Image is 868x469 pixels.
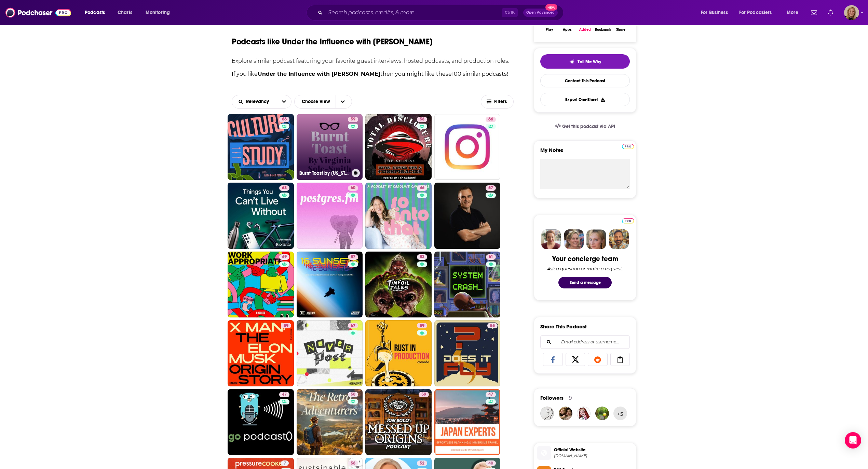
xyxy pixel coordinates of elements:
a: 57 [297,252,363,318]
span: 59 [420,323,424,329]
a: Charts [113,7,136,18]
img: Jon Profile [609,229,629,249]
a: 61 [486,254,496,260]
div: Apps [563,28,572,32]
div: 9 [569,395,572,401]
span: 52 [420,460,424,467]
span: For Podcasters [739,8,772,17]
a: anna.r.farb [595,407,609,420]
img: tell me why sparkle [569,59,575,65]
a: Share on X/Twitter [566,353,585,366]
h2: Choose List sort [232,95,291,109]
a: 66 [279,117,289,122]
a: 66 [228,114,294,180]
a: 40 [486,460,496,466]
div: Open Intercom Messenger [845,432,861,449]
a: Copy Link [610,353,630,366]
a: 67 [297,320,363,386]
button: open menu [696,7,736,18]
span: iheart.com [554,453,633,458]
a: 7 [281,460,289,466]
a: 59 [417,323,427,328]
span: 47 [282,391,287,398]
a: 59Burnt Toast by [US_STATE] Sole-[PERSON_NAME] [297,114,363,180]
span: Followers [540,395,564,401]
a: 59 [348,117,358,122]
span: 63 [282,185,287,191]
button: open menu [277,95,291,108]
a: 57 [486,185,496,191]
a: 58 [365,114,432,180]
p: Explore similar podcast featuring your favorite guest interviews, hosted podcasts, and production... [232,58,514,64]
span: 66 [282,116,287,123]
a: 63 [228,183,294,249]
a: 47 [434,389,501,455]
span: 49 [282,254,287,260]
span: 53 [420,254,424,260]
a: 59 [365,389,432,455]
span: Logged in as avansolkema [844,5,859,20]
a: 60 [297,183,363,249]
a: 57 [434,183,501,249]
button: open menu [80,7,114,18]
label: My Notes [540,147,630,159]
div: Bookmark [595,28,611,32]
h2: Choose View [294,95,356,109]
span: Get this podcast via API [562,124,615,129]
img: Podchaser Pro [622,144,634,149]
span: 59 [421,391,426,398]
span: Ctrl K [502,8,518,17]
span: For Business [701,8,728,17]
span: Official Website [554,447,633,453]
span: 57 [488,185,493,191]
a: laurawendy13 [577,407,591,420]
span: 61 [489,254,493,260]
a: 67 [348,323,358,328]
span: 60 [351,185,355,191]
a: Pro website [622,143,634,149]
a: 59 [281,323,291,328]
a: 47 [486,392,496,397]
div: Your concierge team [552,255,618,263]
button: Export One-Sheet [540,93,630,106]
a: 50 [348,392,358,397]
img: Jules Profile [586,229,606,249]
img: Barbara Profile [564,229,584,249]
a: 61 [434,252,501,318]
span: 47 [488,391,493,398]
div: Search podcasts, credits, & more... [313,5,570,20]
a: 57 [348,254,358,260]
img: ojosdefriaplata [559,407,572,420]
button: open menu [735,7,782,18]
a: 46 [365,183,432,249]
a: 46 [417,185,427,191]
input: Email address or username... [546,336,624,349]
button: +5 [613,407,627,420]
img: Sydney Profile [541,229,561,249]
span: 7 [284,460,286,467]
a: 55 [487,323,498,328]
span: 57 [351,254,355,260]
span: Choose View [296,96,336,108]
div: Search followers [540,335,630,349]
a: 47 [228,389,294,455]
a: 52 [417,460,427,466]
strong: Under the Influence with [PERSON_NAME] [258,71,380,77]
a: Show notifications dropdown [825,7,836,18]
span: 46 [420,185,424,191]
a: Contact This Podcast [540,74,630,87]
div: Play [546,28,553,32]
a: 49 [228,252,294,318]
a: 50 [297,389,363,455]
span: 66 [488,116,493,123]
button: open menu [141,7,179,18]
a: 59 [419,392,429,397]
a: 63 [279,185,289,191]
span: 55 [490,323,495,329]
img: yellowfish [540,407,554,420]
img: Podchaser Pro [622,218,634,224]
a: 47 [279,392,289,397]
a: 60 [348,185,358,191]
